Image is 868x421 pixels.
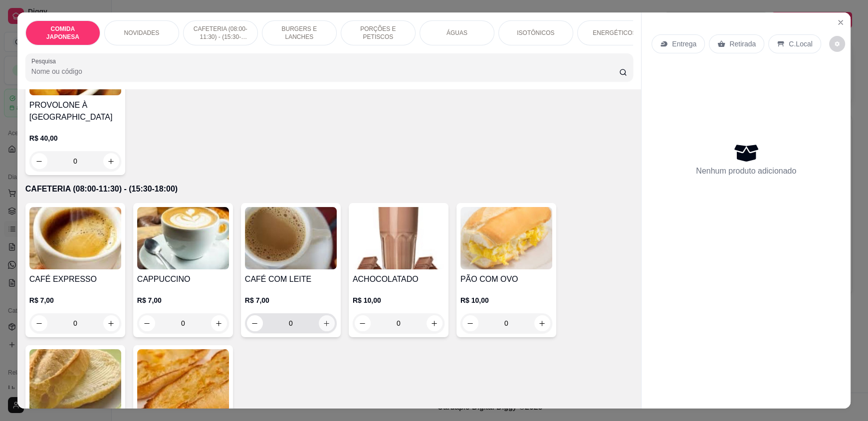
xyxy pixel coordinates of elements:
p: BURGERS E LANCHES [270,25,328,41]
p: R$ 7,00 [245,295,337,305]
button: increase-product-quantity [211,315,227,331]
p: Retirada [729,39,756,49]
button: decrease-product-quantity [31,153,47,169]
img: product-image [460,207,552,269]
p: COMIDA JAPONESA [34,25,92,41]
h4: PÃO COM OVO [460,273,552,285]
button: increase-product-quantity [319,315,335,331]
input: Pesquisa [31,66,620,76]
p: ISOTÔNICOS [517,29,554,37]
button: Close [833,14,849,30]
p: C.Local [789,39,812,49]
button: decrease-product-quantity [462,315,478,331]
p: R$ 40,00 [29,133,121,143]
p: Entrega [672,39,696,49]
p: CAFETERIA (08:00-11:30) - (15:30-18:00) [192,25,249,41]
button: increase-product-quantity [103,153,119,169]
h4: ACHOCOLATADO [353,273,444,285]
h4: CAFÉ EXPRESSO [29,273,121,285]
button: decrease-product-quantity [139,315,155,331]
img: product-image [29,349,121,412]
button: decrease-product-quantity [355,315,371,331]
img: product-image [245,207,337,269]
button: decrease-product-quantity [31,315,47,331]
p: ÁGUAS [446,29,467,37]
button: increase-product-quantity [534,315,550,331]
button: increase-product-quantity [103,315,119,331]
button: increase-product-quantity [427,315,442,331]
img: product-image [137,349,229,412]
label: Pesquisa [31,57,59,65]
p: R$ 10,00 [460,295,552,305]
h4: CAPPUCCINO [137,273,229,285]
p: PORÇÕES E PETISCOS [349,25,407,41]
p: R$ 7,00 [29,295,121,305]
h4: PROVOLONE À [GEOGRAPHIC_DATA] [29,99,121,123]
img: product-image [137,207,229,269]
button: decrease-product-quantity [247,315,263,331]
p: ENERGÉTICOS [593,29,636,37]
p: R$ 7,00 [137,295,229,305]
p: CAFETERIA (08:00-11:30) - (15:30-18:00) [25,183,633,195]
p: NOVIDADES [124,29,159,37]
button: decrease-product-quantity [829,36,845,52]
img: product-image [353,207,444,269]
p: Nenhum produto adicionado [696,165,796,177]
h4: CAFÉ COM LEITE [245,273,337,285]
p: R$ 10,00 [353,295,444,305]
img: product-image [29,207,121,269]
